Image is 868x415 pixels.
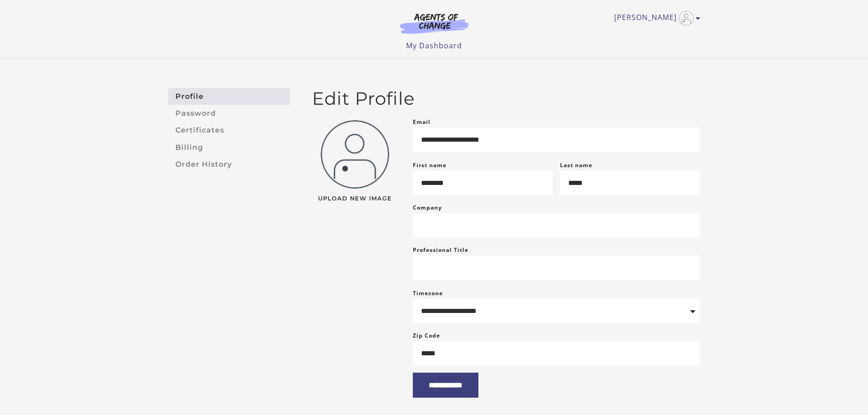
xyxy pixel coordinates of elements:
[413,245,468,256] label: Professional Title
[390,13,478,34] img: Agents of Change Logo
[168,105,290,122] a: Password
[413,202,442,213] label: Company
[413,330,440,341] label: Zip Code
[168,156,290,173] a: Order History
[406,41,462,51] a: My Dashboard
[413,289,443,297] label: Timezone
[168,122,290,139] a: Certificates
[168,139,290,156] a: Billing
[312,196,398,202] span: Upload New Image
[168,88,290,105] a: Profile
[413,161,447,169] label: First name
[560,161,592,169] label: Last name
[312,88,700,109] h2: Edit Profile
[614,11,696,26] a: Toggle menu
[413,117,431,128] label: Email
